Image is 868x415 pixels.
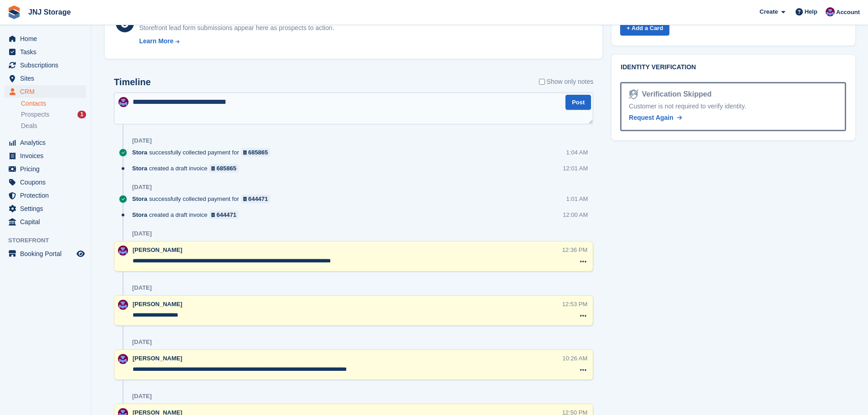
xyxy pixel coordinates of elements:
[21,99,86,108] a: Contacts
[75,248,86,259] a: Preview store
[216,164,236,173] div: 685865
[132,338,152,346] div: [DATE]
[114,77,151,87] h2: Timeline
[5,215,86,228] a: menu
[5,72,86,85] a: menu
[539,77,545,87] input: Show only notes
[539,77,594,87] label: Show only notes
[139,23,334,33] div: Storefront lead form submissions appear here as prospects to action.
[566,195,588,203] div: 1:01 AM
[139,36,173,46] div: Learn More
[132,148,275,157] div: successfully collected payment for
[21,110,86,119] a: Prospects 1
[7,5,21,19] img: stora-icon-8386f47178a22dfd0bd8f6a31ec36ba5ce8667c1dd55bd0f319d3a0aa187defe.svg
[20,85,75,98] span: CRM
[20,136,75,149] span: Analytics
[20,247,75,260] span: Booking Portal
[133,246,182,253] span: [PERSON_NAME]
[132,230,152,237] div: [DATE]
[562,300,588,308] div: 12:53 PM
[805,7,817,16] span: Help
[638,89,712,100] div: Verification Skipped
[566,148,588,157] div: 1:04 AM
[132,137,152,144] div: [DATE]
[5,32,86,45] a: menu
[5,163,86,175] a: menu
[5,247,86,260] a: menu
[132,195,147,203] span: Stora
[132,210,147,219] span: Stora
[836,8,860,17] span: Account
[118,97,128,107] img: Jonathan Scrase
[20,189,75,202] span: Protection
[629,114,673,121] span: Request Again
[629,89,638,99] img: Identity Verification Ready
[826,7,835,16] img: Jonathan Scrase
[5,176,86,189] a: menu
[118,246,128,256] img: Jonathan Scrase
[241,148,271,157] a: 685865
[621,64,846,71] h2: Identity verification
[5,85,86,98] a: menu
[132,210,243,219] div: created a draft invoice
[132,393,152,400] div: [DATE]
[139,36,334,46] a: Learn More
[133,355,182,362] span: [PERSON_NAME]
[132,148,147,157] span: Stora
[20,59,75,72] span: Subscriptions
[563,164,588,173] div: 12:01 AM
[5,202,86,215] a: menu
[760,7,778,16] span: Create
[25,5,74,20] a: JNJ Storage
[132,284,152,292] div: [DATE]
[133,301,182,307] span: [PERSON_NAME]
[563,210,588,219] div: 12:00 AM
[629,113,682,123] a: Request Again
[118,354,128,364] img: Jonathan Scrase
[209,164,239,173] a: 685865
[20,46,75,58] span: Tasks
[77,111,86,118] div: 1
[629,102,837,111] div: Customer is not required to verify identity.
[5,149,86,162] a: menu
[5,46,86,58] a: menu
[241,195,271,203] a: 644471
[20,149,75,162] span: Invoices
[21,122,37,130] span: Deals
[20,202,75,215] span: Settings
[562,246,588,254] div: 12:36 PM
[20,32,75,45] span: Home
[5,59,86,72] a: menu
[132,195,275,203] div: successfully collected payment for
[118,300,128,310] img: Jonathan Scrase
[132,184,152,191] div: [DATE]
[620,20,669,36] a: + Add a Card
[562,354,587,363] div: 10:26 AM
[132,164,147,173] span: Stora
[216,210,236,219] div: 644471
[5,189,86,202] a: menu
[8,236,91,245] span: Storefront
[21,121,86,131] a: Deals
[20,163,75,175] span: Pricing
[209,210,239,219] a: 644471
[20,215,75,228] span: Capital
[132,164,243,173] div: created a draft invoice
[248,148,268,157] div: 685865
[565,95,591,110] button: Post
[5,136,86,149] a: menu
[248,195,268,203] div: 644471
[21,110,49,119] span: Prospects
[20,72,75,85] span: Sites
[20,176,75,189] span: Coupons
